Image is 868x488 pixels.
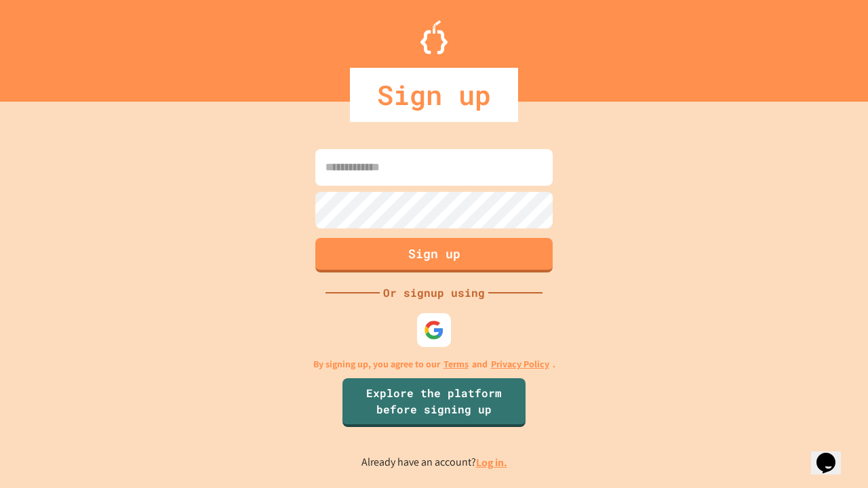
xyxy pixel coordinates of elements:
[313,357,555,371] p: By signing up, you agree to our and .
[380,285,488,301] div: Or signup using
[476,455,507,470] a: Log in.
[443,357,469,371] a: Terms
[811,434,854,474] iframe: chat widget
[342,378,526,427] a: Explore the platform before signing up
[350,68,518,122] div: Sign up
[361,454,507,471] p: Already have an account?
[491,357,549,371] a: Privacy Policy
[420,20,448,54] img: Logo.svg
[315,238,553,272] button: Sign up
[424,320,444,340] img: google-icon.svg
